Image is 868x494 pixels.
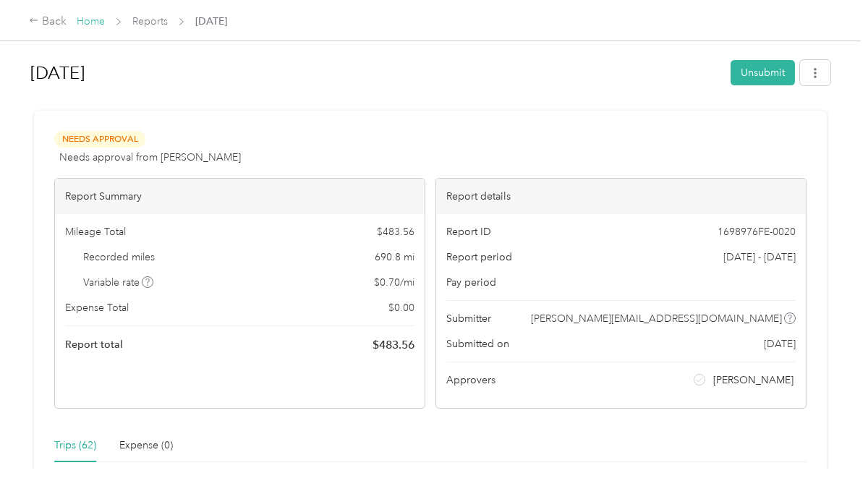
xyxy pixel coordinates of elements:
[446,372,495,388] span: Approvers
[195,14,227,29] span: [DATE]
[723,250,796,265] span: [DATE] - [DATE]
[446,250,512,265] span: Report period
[446,336,509,352] span: Submitted on
[373,336,414,354] span: $ 483.56
[531,311,782,326] span: [PERSON_NAME][EMAIL_ADDRESS][DOMAIN_NAME]
[54,131,145,148] span: Needs Approval
[30,56,720,90] h1: Aug 2025
[787,413,868,494] iframe: Everlance-gr Chat Button Frame
[119,438,173,453] div: Expense (0)
[436,179,806,214] div: Report details
[77,15,105,27] a: Home
[83,250,155,265] span: Recorded miles
[59,150,241,165] span: Needs approval from [PERSON_NAME]
[375,250,414,265] span: 690.8 mi
[764,336,796,352] span: [DATE]
[29,13,67,30] div: Back
[65,300,129,315] span: Expense Total
[83,275,154,290] span: Variable rate
[713,372,793,388] span: [PERSON_NAME]
[718,224,796,239] span: 1698976FE-0020
[132,15,168,27] a: Reports
[55,179,425,214] div: Report Summary
[65,337,123,352] span: Report total
[65,224,126,239] span: Mileage Total
[446,224,491,239] span: Report ID
[54,438,96,453] div: Trips (62)
[446,311,491,326] span: Submitter
[446,275,496,290] span: Pay period
[374,275,414,290] span: $ 0.70 / mi
[388,300,414,315] span: $ 0.00
[731,60,795,85] button: Unsubmit
[377,224,414,239] span: $ 483.56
